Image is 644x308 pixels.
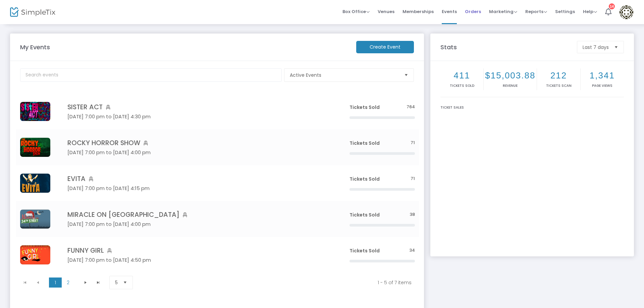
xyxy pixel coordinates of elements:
[62,278,74,288] span: Page 2
[67,175,329,183] h4: EVITA
[350,247,380,254] span: Tickets Sold
[409,247,415,254] span: 34
[442,83,482,88] p: Tickets sold
[120,276,130,289] button: Select
[465,3,481,20] span: Orders
[20,68,282,82] input: Search events
[582,83,623,88] p: Page Views
[350,140,380,146] span: Tickets Sold
[410,211,415,218] span: 38
[356,41,414,53] m-button: Create Event
[485,83,535,88] p: Revenue
[67,211,329,219] h4: MIRACLE ON [GEOGRAPHIC_DATA]
[442,3,457,20] span: Events
[17,43,353,52] m-panel-title: My Events
[437,43,574,52] m-panel-title: Stats
[342,8,370,15] span: Box Office
[378,3,394,20] span: Venues
[20,209,50,229] img: CarlosFranco-2025-03-2022.08.14-AETMiracleon34thStreetHome.png
[67,257,329,263] h5: [DATE] 7:00 pm to [DATE] 4:50 pm
[538,70,579,81] h2: 212
[96,280,101,285] span: Go to the last page
[538,83,579,88] p: Tickets Scan
[67,185,329,191] h5: [DATE] 7:00 pm to [DATE] 4:15 pm
[411,140,415,146] span: 71
[83,280,88,285] span: Go to the next page
[67,103,329,111] h4: SISTER ACT
[92,278,105,288] span: Go to the last page
[115,279,118,286] span: 5
[401,69,411,81] button: Select
[20,245,50,264] img: CarlosFranco-AETFunnyGirlHome.png
[611,41,621,53] button: Select
[609,3,615,9] div: 14
[407,104,415,110] span: 764
[583,8,597,15] span: Help
[489,8,517,15] span: Marketing
[67,114,329,120] h5: [DATE] 7:00 pm to [DATE] 4:30 pm
[350,104,380,111] span: Tickets Sold
[20,174,50,193] img: 638869797523440797CarlosFranco-AETEvitaHome.png
[442,70,482,81] h2: 411
[49,278,62,288] span: Page 1
[583,44,609,51] span: Last 7 days
[402,3,434,20] span: Memberships
[440,105,624,110] div: Ticket Sales
[67,139,329,147] h4: ROCKY HORROR SHOW
[16,94,419,273] div: Data table
[582,70,623,81] h2: 1,341
[20,138,50,157] img: CarlosFranco-AETRockyHorrorHome.png
[290,72,399,78] span: Active Events
[555,3,575,20] span: Settings
[67,247,329,254] h4: FUNNY GIRL
[411,176,415,182] span: 71
[20,102,50,121] img: CarlosFranco-2025-03-2022.08.26-AETSisterActHome.png
[67,149,329,156] h5: [DATE] 7:00 pm to [DATE] 4:00 pm
[485,70,535,81] h2: $15,003.88
[525,8,547,15] span: Reports
[67,221,329,227] h5: [DATE] 7:00 pm to [DATE] 4:00 pm
[145,279,412,286] kendo-pager-info: 1 - 5 of 7 items
[79,278,92,288] span: Go to the next page
[350,176,380,182] span: Tickets Sold
[350,211,380,218] span: Tickets Sold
